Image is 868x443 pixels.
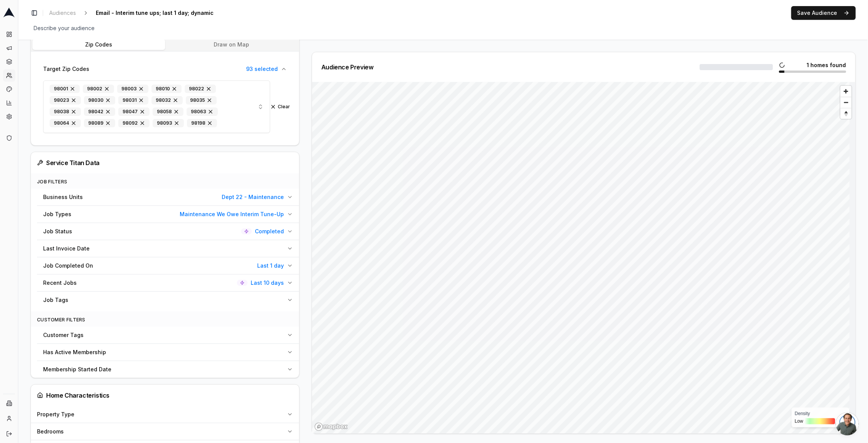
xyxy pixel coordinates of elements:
[151,96,183,104] div: 98032
[186,96,217,104] div: 98035
[37,206,299,223] button: Job TypesMaintenance We Owe Interim Tune-Up
[43,331,84,339] span: Customer Tags
[312,82,850,439] canvas: Map
[50,96,81,104] div: 98023
[43,245,90,252] span: Last Invoice Date
[84,119,115,127] div: 98089
[270,104,290,110] button: Clear
[791,61,809,69] span: 1
[43,366,111,373] span: Membership Started Date
[32,39,165,50] button: Zip Codes
[257,262,284,270] span: Last 1 day
[37,240,299,257] button: Last Invoice Date
[839,109,852,118] span: Reset bearing to north
[37,391,293,400] div: Home Characteristics
[187,119,217,127] div: 98198
[50,85,80,93] div: 98001
[117,85,148,93] div: 98003
[118,108,150,116] div: 98047
[185,85,216,93] div: 98022
[37,158,293,167] div: Service Titan Data
[43,296,68,304] span: Job Tags
[37,274,299,291] button: Recent JobsLast 10 days
[37,77,293,139] div: Target Zip Codes93 selected
[37,292,299,308] button: Job Tags
[795,418,803,424] span: Low
[37,327,299,343] button: Customer Tags
[43,210,71,218] span: Job Types
[118,119,150,127] div: 98092
[84,108,115,116] div: 98042
[118,96,148,104] div: 98031
[222,193,284,201] span: Dept 22 - Maintenance
[31,423,299,440] button: Bedrooms
[37,179,67,185] span: Job Filters
[37,61,293,77] button: Target Zip Codes93 selected
[43,193,83,201] span: Business Units
[37,257,299,274] button: Job Completed OnLast 1 day
[46,8,229,18] nav: breadcrumb
[37,317,85,323] span: Customer Filters
[314,422,348,431] a: Mapbox homepage
[151,85,182,93] div: 98010
[50,108,81,116] div: 98038
[811,61,846,69] span: homes found
[37,344,299,361] button: Has Active Membership
[49,9,76,17] span: Audiences
[83,85,114,93] div: 98002
[153,119,184,127] div: 98093
[43,228,72,235] span: Job Status
[37,411,74,418] span: Property Type
[50,119,81,127] div: 98064
[841,97,852,108] span: Zoom out
[153,108,184,116] div: 98058
[37,428,64,435] span: Bedrooms
[43,348,106,356] span: Has Active Membership
[84,96,115,104] div: 98030
[321,64,374,70] div: Audience Preview
[3,428,15,440] button: Log out
[43,262,93,270] span: Job Completed On
[43,65,89,73] span: Target Zip Codes
[43,279,77,287] span: Recent Jobs
[31,23,98,34] span: Describe your audience
[37,223,299,240] button: Job StatusCompleted
[46,8,79,18] a: Audiences
[180,210,284,218] span: Maintenance We Owe Interim Tune-Up
[37,361,299,378] button: Membership Started Date
[841,108,852,119] button: Reset bearing to north
[246,65,278,73] span: 93 selected
[187,108,218,116] div: 98063
[841,86,852,97] button: Zoom in
[255,228,284,235] span: Completed
[795,411,846,417] div: Density
[836,413,859,435] div: Open chat
[791,6,856,20] button: Save Audience
[37,189,299,205] button: Business UnitsDept 22 - Maintenance
[841,97,852,108] button: Zoom out
[165,39,298,50] button: Draw on Map
[251,279,284,287] span: Last 10 days
[93,8,217,18] span: Email - Interim tune ups; last 1 day; dynamic
[31,406,299,423] button: Property Type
